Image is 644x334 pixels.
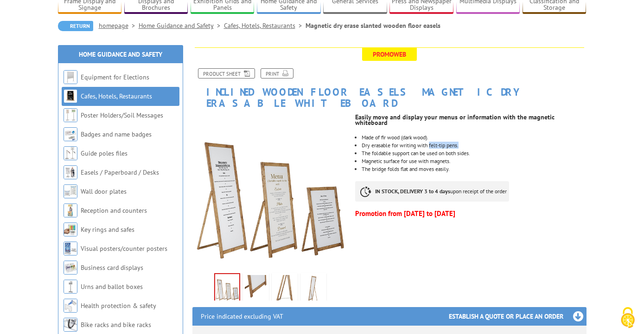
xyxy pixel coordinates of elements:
img: Cafes, Hotels, Restaurants [64,89,77,103]
a: Cafes, Hotels, Restaurants [224,21,306,30]
img: Easels / Paperboard / Desks [64,165,77,179]
a: Urns and ballot boxes [81,282,143,291]
img: Reception and counters [64,203,77,217]
img: Health protection & safety [64,299,77,313]
img: Guide poles files [64,146,77,160]
p: upon receipt of the order [355,181,509,202]
a: Business card displays [81,263,143,272]
a: Product sheet [198,68,255,79]
li: Magnetic surface for use with magnets. [362,158,586,164]
a: print [261,68,293,79]
img: Cookies (modal window) [616,306,639,329]
img: Wall door plates [64,184,77,198]
a: Badges and name badges [81,130,152,138]
li: Dry erasable for writing with felt-tip pens. [362,143,586,148]
a: Home Guidance and Safety [139,21,224,30]
a: Wall door plates [81,187,127,196]
a: Visual posters/counter posters [81,244,167,253]
img: Poster Holders/Soil Messages [64,108,77,122]
strong: Easily move and display your menus or information with the magnetic whiteboard [355,113,555,127]
button: Cookies (modal window) [612,302,644,334]
a: Cafes, Hotels, Restaurants [81,92,152,100]
img: Equipment for Elections [64,70,77,84]
span: PROMOWEB [362,48,417,61]
a: Key rings and safes [81,225,134,234]
img: 213400_213401_213402_chevalet_effacable_a_sec.jpg [192,113,349,270]
a: Equipment for Elections [81,73,149,81]
img: 213402_chevalet_effacable_a_sec_bas.jpg [245,275,267,304]
h3: ESTABLISH A QUOTE OR PLACE AN ORDER [449,307,587,326]
a: Reception and counters [81,206,147,215]
a: Easels / Paperboard / Desks [81,168,159,177]
strong: IN STOCK, DELIVERY 3 to 4 days [375,188,450,195]
a: Bike racks and bike racks [81,321,151,329]
img: 213402_chevalet_effacable_a_sec_cote.jpg [274,275,296,304]
img: 213400_213401_213402_chevalet_effacable_a_sec.jpg [215,274,239,303]
li: The bridge folds flat and moves easily. [362,166,586,172]
img: Visual posters/counter posters [64,242,77,255]
p: Promotion from [DATE] to [DATE] [355,211,586,216]
img: Business card displays [64,261,77,275]
li: Made of fir wood (dark wood). [362,135,586,140]
img: Key rings and safes [64,223,77,236]
a: HOME GUIDANCE AND SAFETY [79,50,162,59]
li: Magnetic dry erase slanted wooden floor easels [306,21,440,30]
img: Urns and ballot boxes [64,280,77,294]
a: Poster Holders/Soil Messages [81,111,163,119]
li: The foldable support can be used on both sides. [362,151,586,156]
a: RETURN [58,21,93,31]
a: homepage [99,21,139,30]
a: Guide poles files [81,149,128,157]
p: Price indicated excluding VAT [201,307,283,326]
img: Badges and name badges [64,127,77,141]
img: 213402_chevalet_effacable_a_sec_dos.jpg [302,275,325,304]
a: Health protection & safety [81,301,156,310]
